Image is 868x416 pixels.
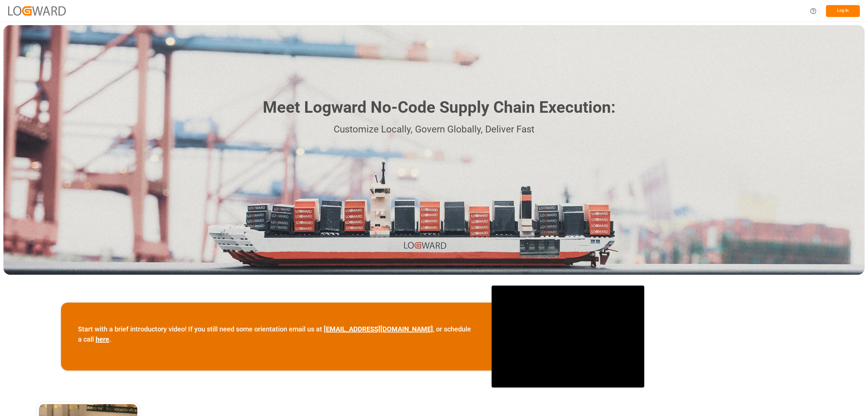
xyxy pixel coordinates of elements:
img: Logward_new_orange.png [8,6,66,15]
h1: Meet Logward No-Code Supply Chain Execution: [263,95,615,120]
button: Log In [826,5,860,17]
p: Start with a brief introductory video! If you still need some orientation email us at , or schedu... [78,324,475,344]
a: [EMAIL_ADDRESS][DOMAIN_NAME] [324,325,433,333]
a: here [96,335,109,343]
button: Help Center [806,3,821,19]
p: Customize Locally, Govern Globally, Deliver Fast [253,122,615,137]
